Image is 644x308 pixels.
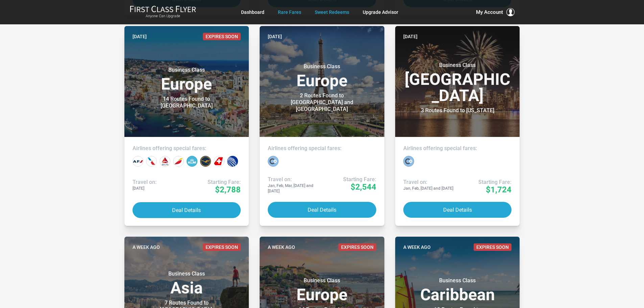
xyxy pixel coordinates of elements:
a: [DATE]Business ClassEurope2 Routes Found to [GEOGRAPHIC_DATA] and [GEOGRAPHIC_DATA]Airlines offer... [260,26,384,226]
div: Iberia [173,156,184,167]
div: 3 Routes Found to [US_STATE] [415,107,500,114]
div: KLM [187,156,197,167]
span: Expires Soon [338,243,376,251]
span: My Account [476,8,503,16]
span: Expires Soon [203,33,241,40]
a: Dashboard [241,6,264,18]
span: Expires Soon [474,243,511,251]
time: A week ago [268,243,295,251]
a: Upgrade Advisor [363,6,398,18]
div: Delta Airlines [160,156,170,167]
a: Sweet Redeems [315,6,349,18]
button: Deal Details [403,202,512,218]
time: A week ago [403,243,431,251]
div: Air France [133,156,143,167]
img: First Class Flyer [130,5,196,13]
small: Business Class [415,277,500,284]
h3: [GEOGRAPHIC_DATA] [403,62,512,104]
h4: Airlines offering special fares: [268,145,376,152]
small: Business Class [415,62,500,69]
small: Business Class [280,63,364,70]
h3: Europe [268,277,376,303]
h3: Asia [133,270,241,296]
h4: Airlines offering special fares: [403,145,512,152]
span: Expires Soon [203,243,241,251]
a: [DATE]Business Class[GEOGRAPHIC_DATA]3 Routes Found to [US_STATE]Airlines offering special fares:... [395,26,520,226]
time: [DATE] [133,33,147,40]
a: [DATE]Expires SoonBusiness ClassEurope14 Routes Found to [GEOGRAPHIC_DATA]Airlines offering speci... [124,26,249,226]
h3: Europe [133,67,241,92]
button: My Account [476,8,515,16]
div: American Airlines [146,156,157,167]
div: La Compagnie [403,156,414,167]
div: 2 Routes Found to [GEOGRAPHIC_DATA] and [GEOGRAPHIC_DATA] [280,92,364,113]
div: Swiss [214,156,224,167]
div: United [227,156,238,167]
time: [DATE] [403,33,418,40]
div: 14 Routes Found to [GEOGRAPHIC_DATA] [144,96,229,109]
button: Deal Details [268,202,376,218]
div: Lufthansa [200,156,211,167]
h3: Caribbean [403,277,512,303]
small: Business Class [280,277,364,284]
div: La Compagnie [268,156,279,167]
a: First Class FlyerAnyone Can Upgrade [130,5,196,19]
small: Business Class [144,270,229,277]
h4: Airlines offering special fares: [133,145,241,152]
a: Rare Fares [278,6,301,18]
small: Business Class [144,67,229,73]
h3: Europe [268,63,376,89]
time: A week ago [133,243,160,251]
time: [DATE] [268,33,282,40]
small: Anyone Can Upgrade [130,14,196,19]
button: Deal Details [133,202,241,218]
